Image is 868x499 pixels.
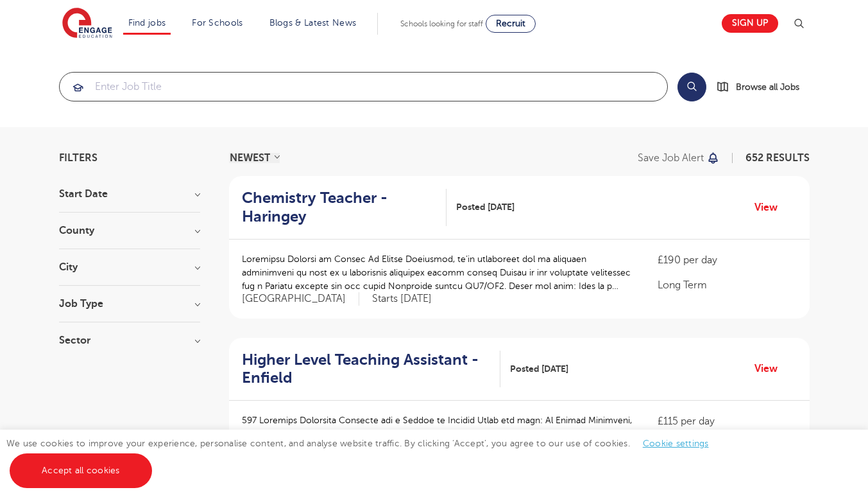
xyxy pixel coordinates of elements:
a: Find jobs [128,18,166,28]
button: Save job alert [638,153,720,163]
span: Schools looking for staff [400,19,483,28]
a: Sign up [722,14,778,33]
h2: Higher Level Teaching Assistant - Enfield [242,351,490,388]
span: Posted [DATE] [510,362,568,376]
p: £115 per day [658,414,796,429]
a: View [754,199,787,216]
p: Save job alert [638,153,704,163]
a: Accept all cookies [10,453,152,488]
span: We use cookies to improve your experience, personalise content, and analyse website traffic. By c... [6,439,722,475]
a: View [754,360,787,377]
a: Browse all Jobs [717,80,810,94]
button: Search [677,73,706,101]
h3: Sector [59,335,200,346]
h3: Start Date [59,189,200,199]
span: Browse all Jobs [736,80,799,94]
div: Submit [59,72,668,101]
h3: County [59,225,200,236]
a: Cookie settings [643,439,709,448]
a: Higher Level Teaching Assistant - Enfield [242,351,500,388]
p: Starts [DATE] [372,292,432,306]
a: For Schools [192,18,243,28]
input: Submit [60,73,667,101]
a: Chemistry Teacher - Haringey [242,189,447,226]
a: Blogs & Latest News [269,18,357,28]
span: [GEOGRAPHIC_DATA] [242,292,359,306]
p: £190 per day [658,252,796,268]
img: Engage Education [62,8,112,40]
h2: Chemistry Teacher - Haringey [242,189,436,226]
span: 652 RESULTS [745,152,810,164]
span: Recruit [496,19,525,28]
h3: City [59,262,200,272]
span: Filters [59,153,98,163]
p: Loremipsu Dolorsi am Consec Ad Elitse Doeiusmod, te’in utlaboreet dol ma aliquaen adminimveni qu ... [242,252,633,293]
p: 597 Loremips Dolorsita Consecte adi e Seddoe te Incidid Utlab etd magn: Al Enimad Minimveni, qu’n... [242,414,633,454]
span: Posted [DATE] [456,200,515,214]
a: Recruit [486,15,536,33]
p: Long Term [658,277,796,293]
h3: Job Type [59,299,200,309]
